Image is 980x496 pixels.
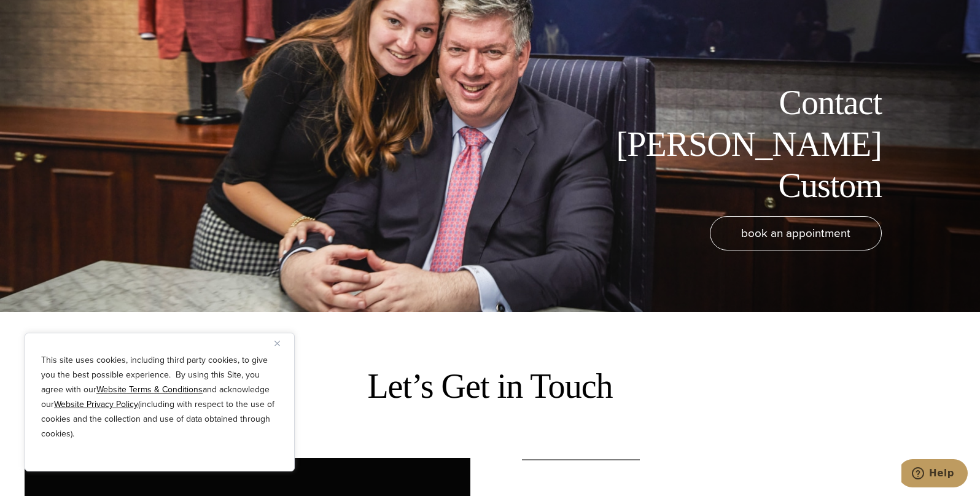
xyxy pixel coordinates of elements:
[367,364,612,408] h2: Let’s Get in Touch
[741,224,850,242] span: book an appointment
[710,216,882,250] a: book an appointment
[41,353,278,441] p: This site uses cookies, including third party cookies, to give you the best possible experience. ...
[901,459,968,490] iframe: Opens a widget where you can chat to one of our agents
[274,336,289,351] button: Close
[54,398,138,411] a: Website Privacy Policy
[605,82,882,206] h1: Contact [PERSON_NAME] Custom
[274,341,280,346] img: Close
[96,383,203,396] a: Website Terms & Conditions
